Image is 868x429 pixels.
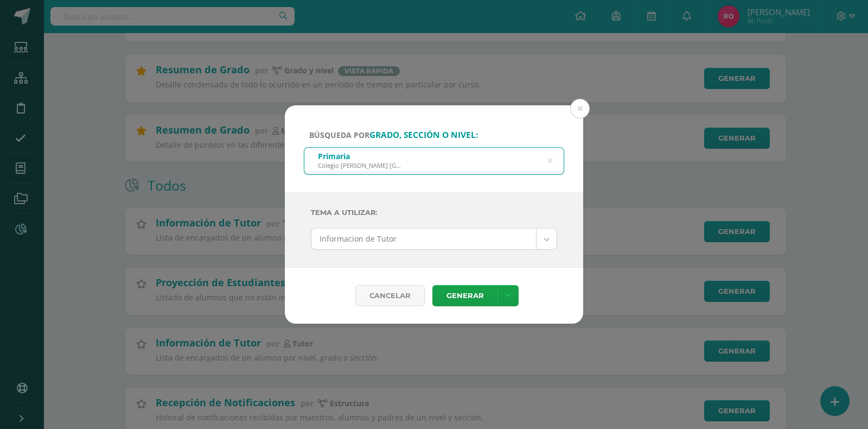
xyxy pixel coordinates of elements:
[304,148,564,174] input: ej. Primero primaria, etc.
[355,285,425,306] div: Cancelar
[309,130,478,140] span: Búsqueda por
[432,285,497,306] a: Generar
[311,201,557,224] label: Tema a Utilizar:
[570,99,590,118] button: Close (Esc)
[369,129,478,141] strong: grado, sección o nivel:
[311,229,557,249] a: Informacion de Tutor
[320,229,528,249] span: Informacion de Tutor
[318,151,402,161] div: Primaria
[318,161,402,169] div: Colegio [PERSON_NAME] [GEOGRAPHIC_DATA] Zona 16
